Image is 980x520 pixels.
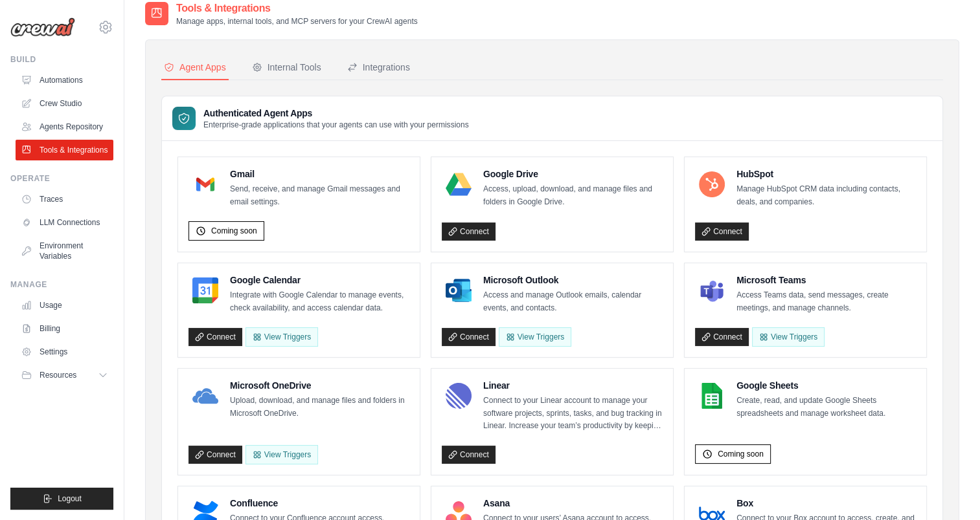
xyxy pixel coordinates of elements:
p: Access and manage Outlook emails, calendar events, and contacts. [483,289,663,314]
p: Create, read, and update Google Sheets spreadsheets and manage worksheet data. [736,395,916,420]
a: Connect [442,328,496,346]
p: Integrate with Google Calendar to manage events, check availability, and access calendar data. [230,289,409,314]
a: Connect [695,328,749,346]
img: Logo [10,17,75,37]
div: Manage [10,279,113,290]
button: Resources [16,365,113,385]
h4: Asana [483,497,663,510]
h4: Microsoft Teams [736,274,916,287]
img: Google Sheets Logo [699,383,725,409]
h4: Gmail [230,168,409,180]
img: Google Drive Logo [446,171,472,197]
button: Logout [10,488,113,510]
span: Logout [58,493,82,504]
p: Access, upload, download, and manage files and folders in Google Drive. [483,183,663,208]
a: Automations [16,70,113,91]
p: Access Teams data, send messages, create meetings, and manage channels. [736,289,916,314]
p: Upload, download, and manage files and folders in Microsoft OneDrive. [230,395,409,420]
a: Connect [188,446,242,464]
a: Connect [442,446,496,464]
button: View Triggers [245,327,318,347]
h4: Linear [483,379,663,392]
a: Traces [16,189,113,210]
span: Coming soon [211,226,257,236]
h4: Box [736,497,916,510]
div: Internal Tools [252,61,321,74]
p: Send, receive, and manage Gmail messages and email settings. [230,183,409,208]
a: Environment Variables [16,235,113,266]
p: Manage apps, internal tools, and MCP servers for your CrewAI agents [176,16,418,27]
a: LLM Connections [16,212,113,233]
img: Google Calendar Logo [192,277,218,303]
a: Usage [16,295,113,316]
h3: Authenticated Agent Apps [203,107,469,120]
img: Microsoft Outlook Logo [446,277,472,303]
a: Billing [16,318,113,339]
a: Agents Repository [16,116,113,137]
button: Integrations [345,56,413,80]
h4: Microsoft Outlook [483,274,663,287]
img: Microsoft Teams Logo [699,277,725,303]
h4: Google Sheets [736,379,916,392]
span: Resources [40,370,76,380]
: View Triggers [499,327,571,347]
p: Manage HubSpot CRM data including contacts, deals, and companies. [736,183,916,208]
h2: Tools & Integrations [176,1,418,16]
h4: Google Drive [483,168,663,180]
a: Connect [695,222,749,241]
img: Microsoft OneDrive Logo [192,383,218,409]
a: Crew Studio [16,93,113,114]
button: Internal Tools [249,56,324,80]
h4: HubSpot [736,168,916,180]
: View Triggers [752,327,825,347]
a: Tools & Integrations [16,140,113,160]
h4: Confluence [230,497,409,510]
a: Settings [16,341,113,362]
h4: Microsoft OneDrive [230,379,409,392]
button: Agent Apps [161,56,229,80]
p: Connect to your Linear account to manage your software projects, sprints, tasks, and bug tracking... [483,395,663,433]
img: Linear Logo [446,383,472,409]
span: Coming soon [718,449,764,459]
a: Connect [442,222,496,241]
img: Gmail Logo [192,171,218,197]
h4: Google Calendar [230,274,409,287]
p: Enterprise-grade applications that your agents can use with your permissions [203,120,469,130]
a: Connect [188,328,242,346]
div: Integrations [347,61,410,74]
: View Triggers [245,445,318,464]
div: Agent Apps [164,61,226,74]
img: HubSpot Logo [699,171,725,197]
div: Build [10,54,113,65]
div: Operate [10,173,113,184]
